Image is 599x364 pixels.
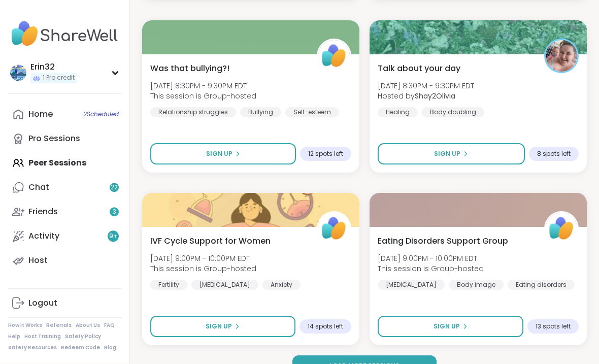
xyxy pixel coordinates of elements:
[28,207,58,218] div: Friends
[43,74,75,83] span: 1 Pro credit
[546,41,577,72] img: Shay2Olivia
[150,81,256,91] span: [DATE] 8:30PM - 9:30PM EDT
[240,108,281,118] div: Bullying
[422,108,484,118] div: Body doubling
[285,108,339,118] div: Self-esteem
[111,184,118,192] span: 22
[150,316,295,338] button: Sign Up
[434,322,460,332] span: Sign Up
[30,62,77,73] div: Erin32
[318,41,350,72] img: ShareWell
[28,182,49,193] div: Chat
[449,280,504,290] div: Body image
[28,255,48,267] div: Host
[150,264,256,274] span: This session is Group-hosted
[8,200,121,224] a: Friends3
[378,81,474,91] span: [DATE] 8:30PM - 9:30PM EDT
[104,345,116,352] a: Blog
[150,144,296,165] button: Sign Up
[61,345,100,352] a: Redeem Code
[378,63,460,75] span: Talk about your day
[318,213,350,245] img: ShareWell
[8,224,121,249] a: Activity9+
[150,254,256,264] span: [DATE] 9:00PM - 10:00PM EDT
[150,236,271,248] span: IVF Cycle Support for Women
[308,150,343,158] span: 12 spots left
[8,345,57,352] a: Safety Resources
[150,63,229,75] span: Was that bullying?!
[28,109,53,120] div: Home
[150,280,187,290] div: Fertility
[378,316,523,338] button: Sign Up
[378,280,445,290] div: [MEDICAL_DATA]
[28,134,80,145] div: Pro Sessions
[434,150,460,159] span: Sign Up
[76,322,100,329] a: About Us
[378,236,508,248] span: Eating Disorders Support Group
[8,249,121,273] a: Host
[24,334,61,341] a: Host Training
[113,208,116,217] span: 3
[8,291,121,316] a: Logout
[537,150,571,158] span: 8 spots left
[150,108,236,118] div: Relationship struggles
[104,322,115,329] a: FAQ
[150,91,256,102] span: This session is Group-hosted
[8,176,121,200] a: Chat22
[206,322,232,332] span: Sign Up
[8,334,20,341] a: Help
[28,298,57,309] div: Logout
[378,108,418,118] div: Healing
[191,280,258,290] div: [MEDICAL_DATA]
[536,323,571,331] span: 13 spots left
[378,91,474,102] span: Hosted by
[262,280,301,290] div: Anxiety
[546,213,577,245] img: ShareWell
[308,323,343,331] span: 14 spots left
[8,103,121,127] a: Home2Scheduled
[83,111,119,119] span: 2 Scheduled
[378,254,484,264] span: [DATE] 9:00PM - 10:00PM EDT
[415,91,455,102] b: Shay2Olivia
[8,127,121,151] a: Pro Sessions
[8,322,42,329] a: How It Works
[28,231,59,242] div: Activity
[46,322,72,329] a: Referrals
[378,144,525,165] button: Sign Up
[8,16,121,52] img: ShareWell Nav Logo
[109,233,118,241] span: 9 +
[65,334,101,341] a: Safety Policy
[206,150,232,159] span: Sign Up
[10,65,26,81] img: Erin32
[508,280,575,290] div: Eating disorders
[378,264,484,274] span: This session is Group-hosted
